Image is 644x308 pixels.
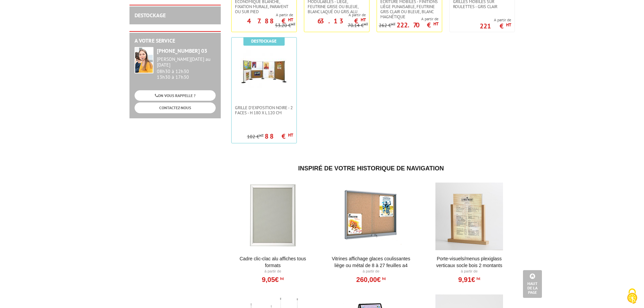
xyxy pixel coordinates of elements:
[433,21,438,27] sup: HT
[348,23,368,28] p: 70.14 €
[135,38,216,44] h2: A votre service
[428,269,511,274] p: À partir de
[135,12,166,19] a: DESTOCKAGE
[458,278,480,282] a: 9,91€HT
[240,48,288,95] img: Grille d'exposition noire - 2 faces - H 180 x L 120 cm
[232,105,296,115] a: Grille d'exposition noire - 2 faces - H 180 x L 120 cm
[381,276,386,281] sup: HT
[288,132,293,138] sup: HT
[364,22,368,26] sup: HT
[329,269,413,274] p: À partir de
[135,47,153,73] img: widget-service.jpg
[361,17,366,23] sup: HT
[291,22,295,26] sup: HT
[135,90,216,101] a: ON VOUS RAPPELLE ?
[265,134,293,138] p: 88 €
[232,12,293,18] span: A partir de
[231,269,315,274] p: À partir de
[480,17,511,23] span: A partir de
[275,23,295,28] p: 53.20 €
[135,102,216,113] a: CONTACTEZ-NOUS
[397,23,438,27] p: 222.70 €
[329,255,413,269] a: Vitrines affichage glaces coulissantes liège ou métal de 8 à 27 feuilles A4
[247,134,264,139] p: 102 €
[279,276,284,281] sup: HT
[428,255,511,269] a: Porte-Visuels/Menus Plexiglass Verticaux Socle Bois 2 Montants
[157,47,207,54] strong: [PHONE_NUMBER] 03
[356,278,386,282] a: 260,00€HT
[235,105,293,115] span: Grille d'exposition noire - 2 faces - H 180 x L 120 cm
[317,19,366,23] p: 63.13 €
[624,288,641,305] img: Cookies (fenêtre modale)
[506,22,511,28] sup: HT
[379,16,438,22] span: A partir de
[304,12,366,18] span: A partir de
[523,270,542,298] a: Haut de la page
[475,276,480,281] sup: HT
[288,17,293,23] sup: HT
[391,22,396,26] sup: HT
[298,165,444,172] span: Inspiré de votre historique de navigation
[379,23,396,28] p: 262 €
[259,133,264,138] sup: HT
[157,56,216,68] div: [PERSON_NAME][DATE] au [DATE]
[231,255,315,269] a: Cadre Clic-Clac Alu affiches tous formats
[262,278,284,282] a: 9,05€HT
[620,285,644,308] button: Cookies (fenêtre modale)
[251,38,277,44] b: Destockage
[157,56,216,80] div: 08h30 à 12h30 13h30 à 17h30
[480,24,511,28] p: 221 €
[247,19,293,23] p: 47.88 €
